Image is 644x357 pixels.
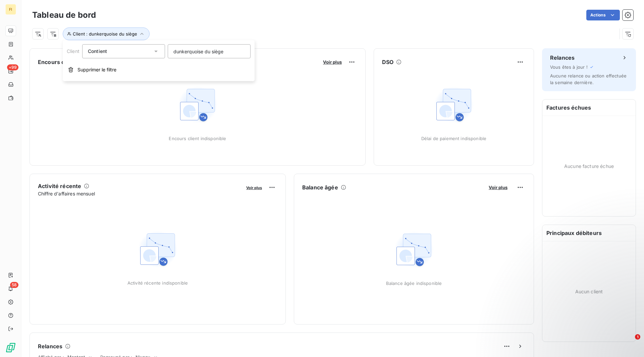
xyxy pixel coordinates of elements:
span: Chiffre d'affaires mensuel [38,190,241,197]
button: Voir plus [244,184,264,190]
span: Activité récente indisponible [127,280,188,286]
input: placeholder [168,44,251,58]
span: Aucune facture échue [564,163,614,170]
div: FI [5,4,16,15]
span: Vous êtes à jour ! [550,64,588,70]
h3: Tableau de bord [32,9,96,21]
span: Délai de paiement indisponible [421,136,487,141]
button: Voir plus [487,184,509,190]
h6: Activité récente [38,182,81,190]
span: Balance âgée indisponible [386,281,442,286]
span: Supprimer le filtre [77,66,116,73]
button: Supprimer le filtre [63,62,255,77]
h6: Encours client [38,58,76,66]
h6: Relances [38,342,62,350]
span: Voir plus [323,59,342,65]
iframe: Intercom notifications message [510,292,644,339]
h6: DSO [382,58,393,66]
iframe: Intercom live chat [621,334,637,350]
span: Client : dunkerquoise du siège [73,31,137,37]
img: Logo LeanPay [5,342,16,353]
button: Voir plus [321,59,344,65]
button: Actions [586,10,620,20]
img: Empty state [176,83,219,126]
span: Aucune relance ou action effectuée la semaine dernière. [550,73,627,85]
span: Contient [88,48,107,54]
span: Encours client indisponible [169,136,226,141]
span: 58 [10,282,18,288]
h6: Relances [550,54,575,62]
span: Client [67,48,79,54]
img: Empty state [432,83,475,126]
span: Voir plus [489,185,507,190]
img: Empty state [392,228,435,271]
button: Client : dunkerquoise du siège [63,27,150,40]
h6: Principaux débiteurs [542,225,636,241]
span: Voir plus [246,185,262,190]
img: Empty state [136,228,179,271]
h6: Balance âgée [302,183,338,191]
span: Aucun client [575,288,603,295]
h6: Factures échues [542,100,636,116]
span: 1 [635,334,640,340]
span: +99 [7,64,18,70]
